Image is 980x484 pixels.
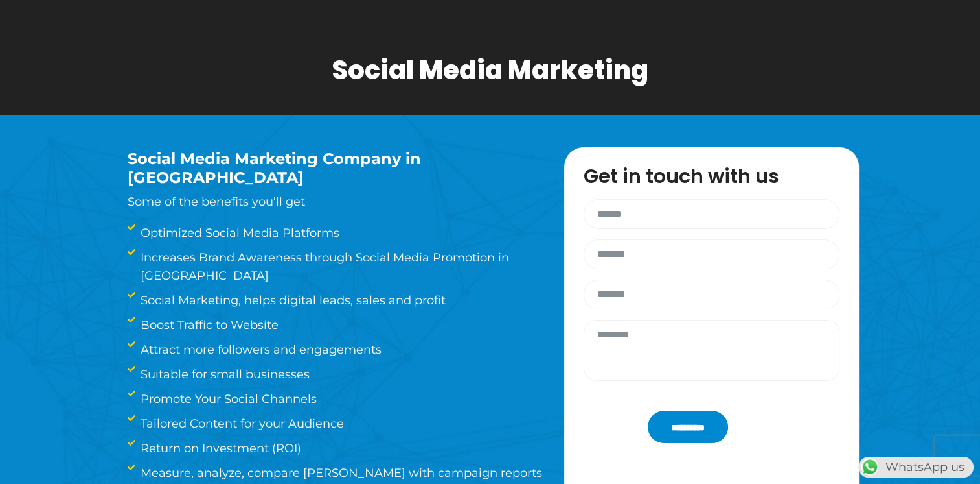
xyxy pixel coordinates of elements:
[584,167,852,186] h3: Get in touch with us
[332,54,648,86] h1: Social Media Marketing
[858,457,974,478] div: WhatsApp us
[137,341,382,359] span: Attract more followers and engagements
[128,150,525,211] div: Some of the benefits you’ll get
[137,415,344,433] span: Tailored Content for your Audience
[128,150,525,188] h3: Social Media Marketing Company in [GEOGRAPHIC_DATA]
[137,439,301,457] span: Return on Investment (ROI)
[860,457,880,478] img: WhatsApp
[137,390,317,408] span: Promote Your Social Channels
[858,460,974,474] a: WhatsAppWhatsApp us
[137,248,558,285] span: Increases Brand Awareness through Social Media Promotion in [GEOGRAPHIC_DATA]
[137,464,542,482] span: Measure, analyze, compare [PERSON_NAME] with campaign reports
[137,316,279,334] span: Boost Traffic to Website
[137,365,310,383] span: Suitable for small businesses
[137,224,339,242] span: Optimized Social Media Platforms
[577,199,846,443] form: Contact form
[137,291,446,309] span: Social Marketing, helps digital leads, sales and profit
